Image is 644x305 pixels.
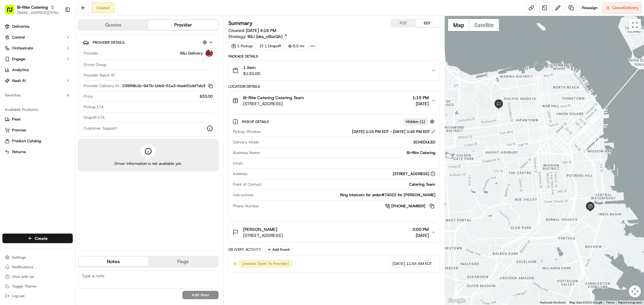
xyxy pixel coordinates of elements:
[12,255,26,260] span: Settings
[243,226,277,232] span: [PERSON_NAME]
[12,117,21,122] span: Fleet
[265,246,292,253] button: Add Event
[57,87,97,93] span: API Documentation
[93,40,124,45] span: Provider Details
[406,261,432,266] span: 11:54 AM EDT
[285,42,307,50] div: 6.0 mi
[2,105,73,115] div: Available Products
[49,85,99,96] a: 💻API Documentation
[6,88,11,93] div: 📗
[229,91,440,110] button: Bi-Rite Catering Catering Team[STREET_ADDRESS]1:15 PM[DATE]
[392,261,405,266] span: [DATE]
[264,182,435,187] div: Catering Team
[6,6,18,18] img: Nash
[12,274,34,279] span: Chat with us!
[352,129,435,134] div: [DATE] 1:15 PM EDT - [DATE] 1:45 PM EDT
[5,117,70,122] a: Fleet
[35,235,48,241] span: Create
[242,261,290,266] span: Created (Sent To Provider)
[412,232,429,238] span: [DATE]
[448,19,469,31] button: Show street map
[233,182,262,187] span: Point of Contact
[12,78,26,83] span: Nash AI
[2,54,73,64] button: Engage
[148,20,218,30] button: Provider
[540,300,566,305] button: Keyboard shortcuts
[12,265,33,269] span: Notifications
[233,129,261,134] span: Pickup Window
[5,149,70,155] a: Returns
[78,257,148,266] button: Notes
[84,51,98,56] span: Provider
[6,58,17,68] img: 1736555255976-a54dd68f-1ca7-489b-9aae-adbdc363a1c4
[629,285,641,297] button: Map camera controls
[103,59,110,67] button: Start new chat
[84,73,115,78] span: Provider Batch ID
[229,84,440,89] div: Location Details
[229,27,277,33] span: Created:
[2,263,73,271] button: Notifications
[2,65,73,75] a: Analytics
[229,42,256,50] div: 1 Pickup
[83,37,213,47] button: Provider Details
[246,28,277,33] span: [DATE] 4:16 PM
[243,64,261,71] span: 1 item
[5,138,70,144] a: Product Catalog
[569,301,602,304] span: Map data ©2025 Google
[2,2,62,17] button: Bi-Rite Catering[EMAIL_ADDRESS][DOMAIN_NAME]
[391,19,415,27] button: PDT
[403,118,436,125] button: Hidden (1)
[148,257,218,266] button: Flags
[206,50,213,57] img: profile_bj_cartwheel_2man.png
[43,102,73,107] a: Powered byPylon
[21,58,99,64] div: Start new chat
[17,10,60,15] button: [EMAIL_ADDRESS][DOMAIN_NAME]
[84,104,104,110] span: Pickup ETA
[229,54,440,59] div: Package Details
[606,301,614,304] a: Terms (opens in new tab)
[257,42,284,50] div: 1 Dropoff
[12,127,26,133] span: Promise
[60,102,73,107] span: Pylon
[469,19,499,31] button: Show satellite imagery
[181,51,203,56] span: B&J Delivery
[4,85,49,96] a: 📗Knowledge Base
[12,35,25,40] span: Control
[229,110,440,220] div: Bi-Rite Catering Catering Team[STREET_ADDRESS]1:15 PM[DATE]
[447,297,466,305] img: Google
[243,232,283,238] span: [STREET_ADDRESS]
[412,226,429,232] span: 2:00 PM
[243,95,304,101] span: Bi-Rite Catering Catering Team
[385,203,435,209] a: [PHONE_NUMBER]
[233,161,243,166] span: Email
[612,5,639,11] span: Cancel Delivery
[2,272,73,281] button: Chat with us!
[243,101,304,107] span: [STREET_ADDRESS]
[256,192,435,198] div: Ring intercom for order#74022 for [PERSON_NAME]
[603,2,642,13] button: CancelDelivery
[2,125,73,135] button: Promise
[12,56,25,62] span: Engage
[5,127,70,133] a: Promise
[393,171,435,177] div: [STREET_ADDRESS]
[2,76,73,86] button: Nash AI
[51,88,56,93] div: 💻
[12,24,29,29] span: Deliveries
[2,43,73,53] button: Orchestrate
[21,64,76,68] div: We're available if you need us!
[2,234,73,243] button: Create
[618,301,642,304] a: Report a map error
[233,171,248,177] span: Address
[229,223,440,242] button: [PERSON_NAME][STREET_ADDRESS]2:00 PM[DATE]
[78,20,148,30] button: Quotes
[12,284,36,289] span: Toggle Theme
[12,149,26,155] span: Returns
[2,253,73,262] button: Settings
[406,119,425,124] span: Hidden ( 1 )
[16,39,109,45] input: Got a question? Start typing here...
[2,22,73,31] a: Deliveries
[261,140,435,145] div: SCHEDULED
[84,126,117,131] span: Customer Support
[243,71,261,77] span: $130.00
